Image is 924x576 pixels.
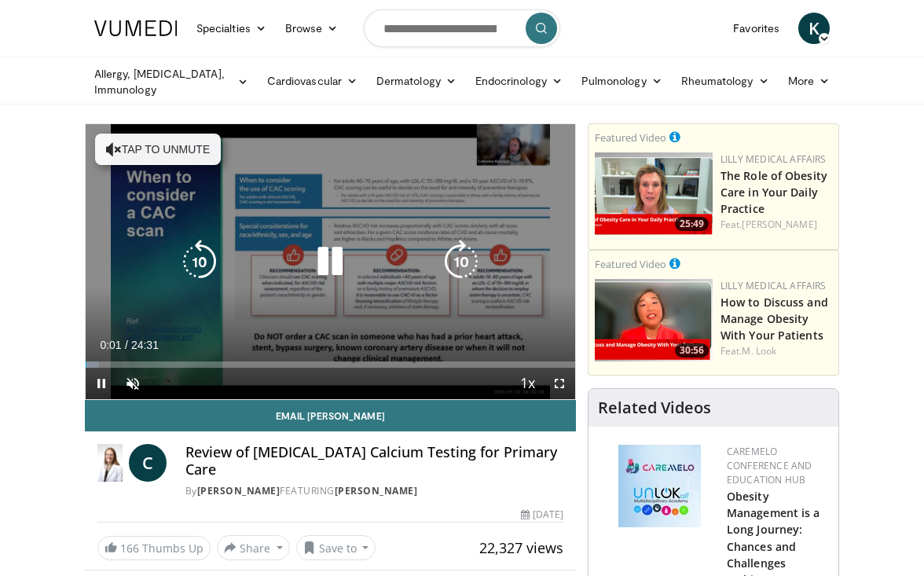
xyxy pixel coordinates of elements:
[798,13,830,44] a: K
[595,279,713,361] a: 30:56
[618,445,701,527] img: 45df64a9-a6de-482c-8a90-ada250f7980c.png.150x105_q85_autocrop_double_scale_upscale_version-0.2.jpg
[595,152,713,235] img: e1208b6b-349f-4914-9dd7-f97803bdbf1d.png.150x105_q85_crop-smart_upscale.png
[742,344,776,358] a: M. Look
[125,339,128,351] span: /
[367,65,466,97] a: Dermatology
[100,339,121,351] span: 0:01
[185,444,563,478] h4: Review of [MEDICAL_DATA] Calcium Testing for Primary Care
[595,257,666,271] small: Featured Video
[85,400,576,431] a: Email [PERSON_NAME]
[94,20,178,36] img: VuMedi Logo
[296,535,376,560] button: Save to
[720,168,827,216] a: The Role of Obesity Care in Your Daily Practice
[742,218,816,231] a: [PERSON_NAME]
[720,152,827,166] a: Lilly Medical Affairs
[521,508,563,522] div: [DATE]
[197,484,280,497] a: [PERSON_NAME]
[720,344,832,358] div: Feat.
[720,279,827,292] a: Lilly Medical Affairs
[595,152,713,235] a: 25:49
[595,130,666,145] small: Featured Video
[598,398,711,417] h4: Related Videos
[672,65,779,97] a: Rheumatology
[466,65,572,97] a: Endocrinology
[595,279,713,361] img: c98a6a29-1ea0-4bd5-8cf5-4d1e188984a7.png.150x105_q85_crop-smart_upscale.png
[675,343,709,358] span: 30:56
[86,368,117,399] button: Pause
[131,339,159,351] span: 24:31
[217,535,290,560] button: Share
[85,66,258,97] a: Allergy, [MEDICAL_DATA], Immunology
[512,368,544,399] button: Playback Rate
[724,13,789,44] a: Favorites
[117,368,148,399] button: Unmute
[276,13,348,44] a: Browse
[187,13,276,44] a: Specialties
[544,368,575,399] button: Fullscreen
[479,538,563,557] span: 22,327 views
[120,541,139,556] span: 166
[335,484,418,497] a: [PERSON_NAME]
[675,217,709,231] span: 25:49
[720,295,828,343] a: How to Discuss and Manage Obesity With Your Patients
[720,218,832,232] div: Feat.
[97,536,211,560] a: 166 Thumbs Up
[95,134,221,165] button: Tap to unmute
[258,65,367,97] a: Cardiovascular
[572,65,672,97] a: Pulmonology
[86,361,575,368] div: Progress Bar
[129,444,167,482] a: C
[86,124,575,399] video-js: Video Player
[727,445,812,486] a: CaReMeLO Conference and Education Hub
[779,65,839,97] a: More
[97,444,123,482] img: Dr. Catherine P. Benziger
[185,484,563,498] div: By FEATURING
[364,9,560,47] input: Search topics, interventions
